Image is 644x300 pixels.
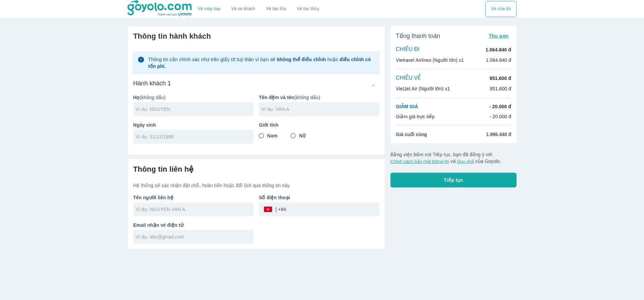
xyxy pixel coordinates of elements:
button: Thu gọn [486,31,511,41]
p: (không dấu) [259,94,379,101]
p: CHIỀU VỀ [396,75,421,82]
b: Tên đệm và tên [259,95,294,100]
span: Nữ [299,132,306,139]
p: Hệ thống sẽ xác nhận đặt chỗ, hoàn tiền hoặc đổi lịch qua thông tin này [133,182,379,189]
b: Tên người liên hệ [133,195,173,200]
input: Ví dụ: abc@gmail.com [136,233,254,240]
p: Giảm giá trực tiếp [396,113,435,120]
p: GIẢM GIÁ [396,103,418,110]
p: - 20.000 đ [489,103,511,110]
p: Ngày sinh [133,122,254,128]
p: CHIỀU ĐI [396,46,420,53]
button: Quy chế [457,159,474,164]
strong: không thể điều chỉnh [277,57,326,62]
a: Vé tàu lửa [261,1,291,17]
p: Bằng việc bấm nút Tiếp tục, bạn đã đồng ý với và của Goyolo. [390,151,517,165]
button: Chính sách bảo mật thông tin [390,159,449,164]
h6: Thông tin hành khách [133,32,379,41]
div: choose transportation mode [485,1,517,17]
input: Ví dụ: NGUYEN VAN A [136,206,254,213]
p: Vietravel Airlines (Người lớn) x1 [396,57,464,63]
span: 1.996.440 đ [486,131,511,138]
a: Vé máy bay [198,6,221,11]
input: Ví dụ: NGUYEN [136,106,254,113]
span: Giá cuối cùng [396,131,427,138]
p: VietJet Air (Người lớn) x1 [396,85,450,92]
div: choose transportation mode [193,1,325,17]
input: Ví dụ: VAN A [261,106,379,113]
button: Tiếp tục [390,173,517,187]
span: Tiếp tục [444,177,463,183]
b: Số điện thoại [259,195,290,200]
p: 951.600 đ [490,85,511,92]
h6: Hành khách 1 [133,79,171,87]
p: (không dấu) [133,94,254,101]
p: Thông tin cần chính xác như trên giấy tờ tuỳ thân vì bạn sẽ hoặc [148,56,375,70]
button: Vé tàu thủy [291,1,325,17]
p: Giới tính [259,122,379,128]
h6: Thông tin liên hệ [133,165,379,174]
span: Thu gọn [489,33,508,39]
a: Vé xe khách [231,6,255,11]
button: Vé của tôi [485,1,517,17]
p: 1.064.840 đ [486,57,511,63]
b: Email nhận vé điện tử [133,222,183,228]
p: 1.064.840 đ [486,46,511,53]
b: Họ [133,95,140,100]
span: Tổng thanh toán [396,32,440,40]
input: Ví dụ: 31/12/1990 [136,133,247,140]
p: 951.600 đ [490,75,511,82]
span: Nam [267,132,278,139]
p: - 20.000 đ [489,113,511,120]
